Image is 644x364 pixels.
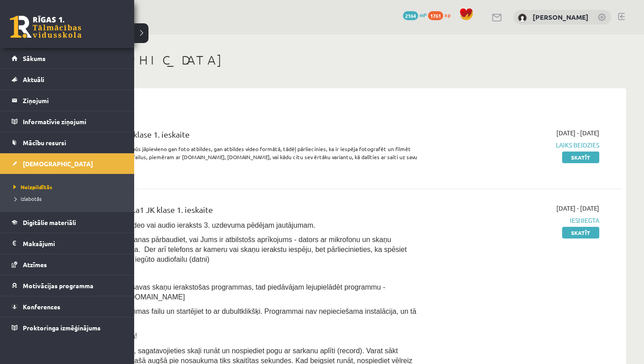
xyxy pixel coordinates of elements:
span: Ja Jums nav datorā savas skaņu ierakstošas programmas, tad piedāvājam lejupielādēt programmu - Wa... [67,283,385,301]
legend: Informatīvie ziņojumi [23,111,123,132]
a: Rīgas 1. Tālmācības vidusskola [10,16,81,38]
a: Aktuāli [12,69,123,90]
a: Mācību resursi [12,132,123,153]
a: [DEMOGRAPHIC_DATA] [12,153,123,174]
img: Gabriela Annija Andersone [518,13,527,22]
span: Proktoringa izmēģinājums [23,324,101,332]
span: Konferences [23,303,60,311]
span: [DATE] - [DATE] [556,204,599,213]
div: Bioloģija 11.a1 JK klase 1. ieskaite [67,128,417,145]
span: 1761 [428,11,443,20]
a: 1761 xp [428,11,455,18]
span: Iesniegta [431,216,599,225]
a: Ziņojumi [12,90,123,111]
span: Izlabotās [11,195,42,202]
span: Atzīmes [23,260,47,269]
a: Konferences [12,296,123,317]
a: Motivācijas programma [12,275,123,296]
legend: Ziņojumi [23,90,123,111]
a: Izlabotās [11,195,125,203]
span: Ieskaitē būs jāveic video vai audio ieraksts 3. uzdevuma pēdējam jautājumam. [67,221,315,229]
span: 2164 [403,11,418,20]
span: Motivācijas programma [23,282,93,290]
a: Digitālie materiāli [12,212,123,233]
span: Laiks beidzies [431,140,599,150]
span: Pirms ieskaites pildīšanas pārbaudiet, vai Jums ir atbilstošs aprīkojums - dators ar mikrofonu un... [67,236,407,263]
span: [DEMOGRAPHIC_DATA] [23,160,93,168]
legend: Maksājumi [23,233,123,254]
span: Mācību resursi [23,139,66,147]
a: Maksājumi [12,233,123,254]
span: xp [445,11,450,18]
span: Digitālie materiāli [23,218,76,226]
a: Atzīmes [12,254,123,275]
a: Skatīt [562,152,599,163]
a: Skatīt [562,227,599,238]
a: [PERSON_NAME] [533,13,589,22]
a: Proktoringa izmēģinājums [12,317,123,338]
h1: [DEMOGRAPHIC_DATA] [54,52,626,68]
span: Neizpildītās [11,183,52,191]
span: Sākums [23,54,46,62]
a: Sākums [12,48,123,69]
span: Aktuāli [23,75,44,83]
a: 2164 mP [403,11,427,18]
a: Informatīvie ziņojumi [12,111,123,132]
span: [DATE] - [DATE] [556,128,599,138]
span: mP [419,11,427,18]
a: Neizpildītās [11,183,125,191]
div: Latviešu valoda 11.a1 JK klase 1. ieskaite [67,204,417,220]
p: Ņem vērā, ka šajā ieskaitē būs jāpievieno gan foto atbildes, gan atbildes video formātā, tādēļ pā... [67,145,417,169]
span: Lejuplādējiet programmas failu un startējiet to ar dubultklikšķi. Programmai nav nepieciešama ins... [67,308,416,325]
